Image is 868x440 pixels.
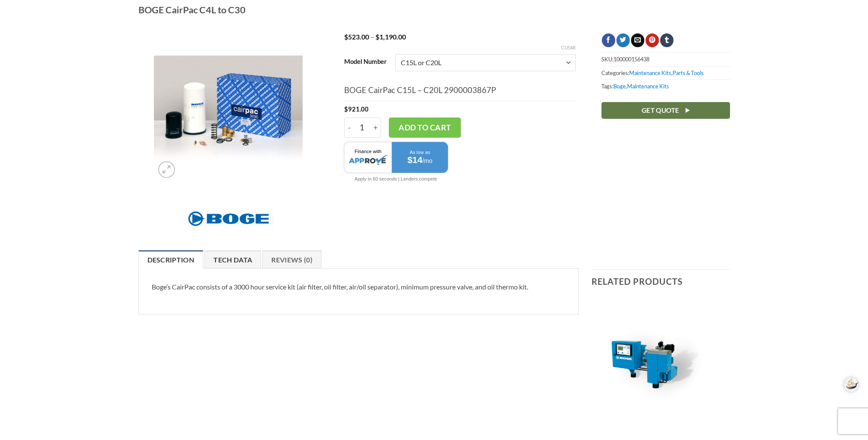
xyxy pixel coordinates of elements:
[138,250,204,268] a: Description
[344,118,354,137] input: Reduce quantity of BOGE CairPac C4L to C30
[344,33,348,41] span: $
[344,33,369,41] bdi: 523.00
[592,297,730,436] img: Boge 5 HP Base | 1-3 Phase 208-575V | 150 PSI | MPCB-F | C5LN
[183,206,273,231] img: Boge
[262,250,321,268] a: Reviews (0)
[344,58,387,65] label: Model Number
[152,281,566,292] p: Boge’s CairPac consists of a 3000 hour service kit (air filter, oil filter, air/oil separator), m...
[138,4,730,16] h1: BOGE CairPac C4L to C30
[344,105,369,113] bdi: 921.00
[613,56,649,63] span: 100000156438
[204,250,261,268] a: Tech Data
[389,118,461,137] button: Add to cart
[602,33,615,47] a: Share on Facebook
[561,45,576,51] a: Clear options
[601,79,730,93] span: Tags: ,
[601,66,730,79] span: Categories: ,
[629,69,671,76] a: Maintenance Kits
[375,33,379,41] span: $
[616,33,630,47] a: Share on Twitter
[370,33,374,41] span: –
[631,33,644,47] a: Email to a Friend
[673,69,704,76] a: Parts & Tools
[627,83,669,90] a: Maintenance Kits
[370,118,381,137] input: Increase quantity of BOGE CairPac C4L to C30
[344,84,576,96] p: BOGE CairPac C15L – C20L 2900003867P
[601,102,730,119] a: Get Quote
[592,270,730,293] h3: Related products
[375,33,406,41] bdi: 1,190.00
[158,161,175,178] a: Zoom
[344,105,348,113] span: $
[646,33,659,47] a: Pin on Pinterest
[601,52,730,66] span: SKU:
[660,33,673,47] a: Share on Tumblr
[641,105,679,116] span: Get Quote
[154,33,303,182] img: boge-cairpac-c4l-to-c30
[354,118,370,137] input: Product quantity
[613,83,626,90] a: Boge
